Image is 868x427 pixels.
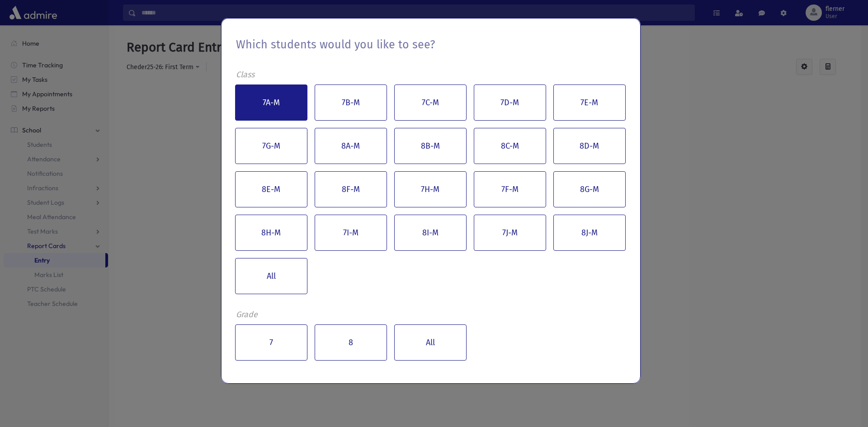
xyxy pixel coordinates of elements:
button: 7C-M [394,84,467,121]
button: 7A-M [235,84,307,121]
button: 8C-M [474,128,546,164]
div: Grade [236,309,626,321]
button: 7B-M [315,84,387,121]
button: 7G-M [235,128,307,164]
button: 8G-M [553,171,626,207]
button: 8F-M [315,171,387,207]
button: All [235,258,307,294]
button: 8H-M [235,215,307,251]
button: 7I-M [315,215,387,251]
button: 7H-M [394,171,467,207]
button: 8 [315,324,387,361]
button: 8J-M [553,215,626,251]
button: 8B-M [394,128,467,164]
button: All [394,324,467,361]
button: 7E-M [553,84,626,121]
button: 7F-M [474,171,546,207]
button: 7 [235,324,307,361]
div: Class [236,69,626,81]
div: Which students would you like to see? [236,33,435,61]
button: 7D-M [474,84,546,121]
button: 8I-M [394,215,467,251]
button: 8D-M [553,128,626,164]
button: 8E-M [235,171,307,207]
button: 8A-M [315,128,387,164]
button: 7J-M [474,215,546,251]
